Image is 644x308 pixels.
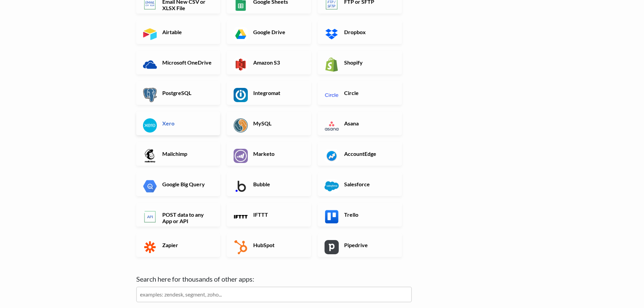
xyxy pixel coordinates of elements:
[136,287,412,302] input: examples: zendesk, segment, zoho...
[161,242,214,248] h6: Zapier
[227,51,311,74] a: Amazon S3
[318,142,402,166] a: AccountEdge
[342,59,396,66] h6: Shopify
[143,149,157,163] img: Mailchimp App & API
[325,88,339,102] img: Circle App & API
[610,274,636,300] iframe: Drift Widget Chat Controller
[342,181,396,187] h6: Salesforce
[227,172,311,196] a: Bubble
[136,203,220,227] a: POST data to any App or API
[234,210,248,224] img: IFTTT App & API
[136,51,220,74] a: Microsoft OneDrive
[325,118,339,133] img: Asana App & API
[342,29,396,35] h6: Dropbox
[143,57,157,72] img: Microsoft OneDrive App & API
[234,149,248,163] img: Marketo App & API
[342,150,396,157] h6: AccountEdge
[136,20,220,44] a: Airtable
[318,81,402,105] a: Circle
[318,203,402,227] a: Trello
[325,240,339,254] img: Pipedrive App & API
[161,120,214,126] h6: Xero
[143,210,157,224] img: POST data to any App or API App & API
[227,20,311,44] a: Google Drive
[325,210,339,224] img: Trello App & API
[318,233,402,257] a: Pipedrive
[161,90,214,96] h6: PostgreSQL
[161,59,214,66] h6: Microsoft OneDrive
[325,57,339,72] img: Shopify App & API
[161,211,214,224] h6: POST data to any App or API
[234,27,248,41] img: Google Drive App & API
[227,142,311,166] a: Marketo
[252,181,305,187] h6: Bubble
[227,112,311,135] a: MySQL
[143,240,157,254] img: Zapier App & API
[136,112,220,135] a: Xero
[234,240,248,254] img: HubSpot App & API
[342,120,396,126] h6: Asana
[227,81,311,105] a: Integromat
[342,242,396,248] h6: Pipedrive
[252,120,305,126] h6: MySQL
[136,172,220,196] a: Google Big Query
[136,142,220,166] a: Mailchimp
[136,81,220,105] a: PostgreSQL
[252,90,305,96] h6: Integromat
[143,179,157,193] img: Google Big Query App & API
[234,179,248,193] img: Bubble App & API
[318,20,402,44] a: Dropbox
[252,242,305,248] h6: HubSpot
[234,88,248,102] img: Integromat App & API
[227,203,311,227] a: IFTTT
[136,274,412,284] label: Search here for thousands of other apps:
[143,118,157,133] img: Xero App & API
[325,179,339,193] img: Salesforce App & API
[342,211,396,218] h6: Trello
[318,51,402,74] a: Shopify
[234,57,248,72] img: Amazon S3 App & API
[252,150,305,157] h6: Marketo
[161,181,214,187] h6: Google Big Query
[136,233,220,257] a: Zapier
[227,233,311,257] a: HubSpot
[143,88,157,102] img: PostgreSQL App & API
[161,29,214,35] h6: Airtable
[234,118,248,133] img: MySQL App & API
[325,149,339,163] img: AccountEdge App & API
[252,59,305,66] h6: Amazon S3
[252,29,305,35] h6: Google Drive
[342,90,396,96] h6: Circle
[161,150,214,157] h6: Mailchimp
[325,27,339,41] img: Dropbox App & API
[143,27,157,41] img: Airtable App & API
[252,211,305,218] h6: IFTTT
[318,172,402,196] a: Salesforce
[318,112,402,135] a: Asana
